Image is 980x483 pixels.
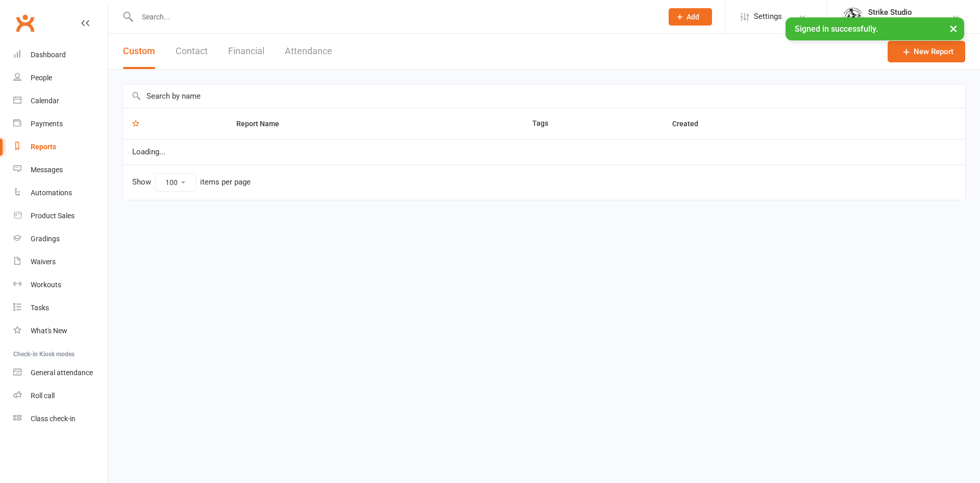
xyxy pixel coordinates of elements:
[795,24,878,34] span: Signed in successfully.
[672,120,709,128] span: Created
[13,296,108,319] a: Tasks
[687,13,699,21] span: Add
[31,415,76,423] div: Class check-in
[228,34,264,69] button: Financial
[888,41,965,62] a: New Report
[672,118,709,130] button: Created
[31,304,49,312] div: Tasks
[669,8,712,26] button: Add
[523,108,663,139] th: Tags
[13,66,108,89] a: People
[13,407,108,430] a: Class kiosk mode
[754,5,782,28] span: Settings
[13,135,108,158] a: Reports
[236,120,290,128] span: Report Name
[31,189,72,197] div: Automations
[31,327,67,335] div: What's New
[31,74,52,82] div: People
[285,34,332,69] button: Attendance
[31,97,59,105] div: Calendar
[123,34,155,69] button: Custom
[31,258,56,266] div: Waivers
[236,118,290,130] button: Report Name
[868,17,912,26] div: Strike Studio
[31,235,60,243] div: Gradings
[31,212,75,220] div: Product Sales
[31,143,56,151] div: Reports
[123,84,965,108] input: Search by name
[13,273,108,296] a: Workouts
[944,17,963,39] button: ×
[31,166,63,174] div: Messages
[13,112,108,135] a: Payments
[132,173,251,192] div: Show
[123,139,965,165] td: Loading...
[13,181,108,204] a: Automations
[134,10,655,24] input: Search...
[12,10,38,36] a: Clubworx
[13,158,108,181] a: Messages
[31,51,66,59] div: Dashboard
[843,7,863,27] img: thumb_image1723780799.png
[200,178,251,187] div: items per page
[13,250,108,273] a: Waivers
[13,384,108,407] a: Roll call
[31,369,93,377] div: General attendance
[13,43,108,66] a: Dashboard
[13,89,108,112] a: Calendar
[31,120,63,128] div: Payments
[13,227,108,250] a: Gradings
[13,361,108,384] a: General attendance kiosk mode
[13,204,108,227] a: Product Sales
[868,8,912,17] div: Strike Studio
[31,281,61,289] div: Workouts
[176,34,208,69] button: Contact
[31,392,55,400] div: Roll call
[13,319,108,342] a: What's New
